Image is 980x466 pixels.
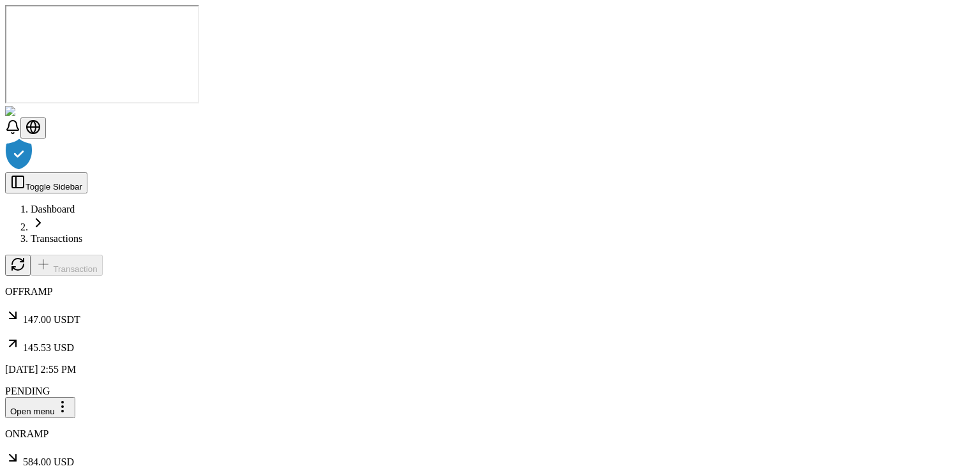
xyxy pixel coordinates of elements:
a: Transactions [31,233,82,244]
span: Open menu [10,407,55,416]
p: 145.53 USD [5,336,975,354]
p: [DATE] 2:55 PM [5,364,975,375]
button: Open menu [5,397,75,418]
p: ONRAMP [5,428,975,440]
nav: breadcrumb [5,204,975,244]
div: PENDING [5,386,975,397]
p: OFFRAMP [5,286,975,297]
button: Toggle Sidebar [5,172,87,193]
img: ShieldPay Logo [5,106,81,117]
a: Dashboard [31,204,75,214]
p: 147.00 USDT [5,308,975,326]
span: Transaction [53,264,97,274]
button: Transaction [31,255,103,276]
span: Toggle Sidebar [26,182,82,192]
